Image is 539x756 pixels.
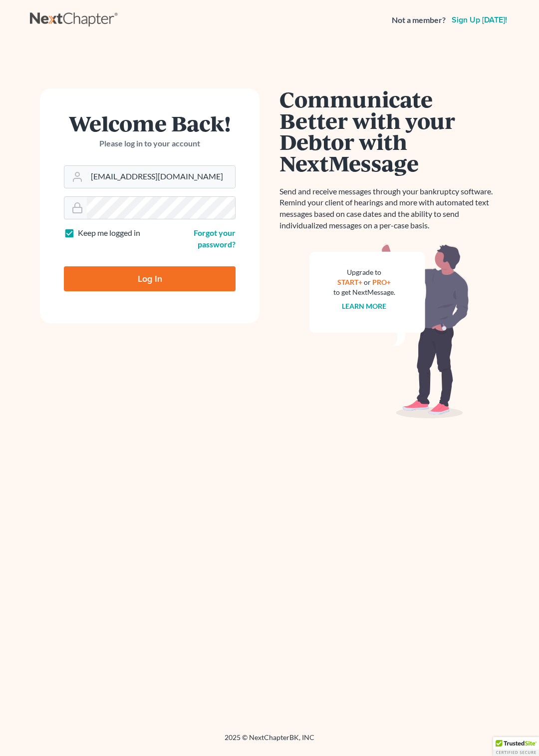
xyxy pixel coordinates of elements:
h1: Welcome Back! [64,112,236,134]
a: Forgot your password? [194,228,236,249]
span: or [364,278,371,286]
img: nextmessage_bg-59042aed3d76b12b5cd301f8e5b87938c9018125f34e5fa2b7a6b67550977c72.svg [309,243,469,418]
a: Learn more [342,302,387,310]
strong: Not a member? [392,14,446,26]
p: Please log in to your account [64,138,236,149]
label: Keep me logged in [78,227,140,239]
div: 2025 © NextChapterBK, INC [30,733,509,751]
p: Send and receive messages through your bankruptcy software. Remind your client of hearings and mo... [279,186,499,231]
h1: Communicate Better with your Debtor with NextMessage [279,88,499,174]
a: Sign up [DATE]! [450,16,509,24]
input: Email Address [87,166,235,188]
div: Upgrade to [333,267,395,277]
div: TrustedSite Certified [493,737,539,756]
div: to get NextMessage. [333,287,395,297]
a: START+ [338,278,363,286]
a: PRO+ [373,278,391,286]
input: Log In [64,266,236,291]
